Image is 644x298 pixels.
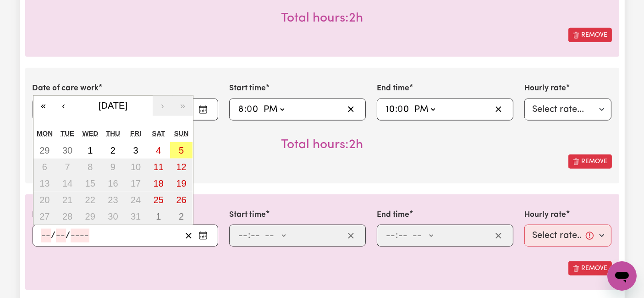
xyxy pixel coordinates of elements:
[568,261,612,276] button: Remove this shift
[102,208,125,225] button: 30 October 2025
[124,175,147,192] button: 17 October 2025
[33,192,56,208] button: 20 October 2025
[33,96,54,116] button: «
[147,159,170,175] button: 11 October 2025
[102,175,125,192] button: 16 October 2025
[66,231,71,241] span: /
[79,159,102,175] button: 8 October 2025
[54,96,74,116] button: ‹
[62,145,72,155] abbr: 30 September 2025
[74,96,153,116] button: [DATE]
[56,159,79,175] button: 7 October 2025
[88,145,93,155] abbr: 1 October 2025
[170,142,193,159] button: 5 October 2025
[247,105,252,114] span: 0
[131,195,141,205] abbr: 24 October 2025
[385,229,396,243] input: --
[247,103,259,116] input: --
[170,208,193,225] button: 2 November 2025
[56,142,79,159] button: 30 September 2025
[51,231,56,241] span: /
[147,142,170,159] button: 4 October 2025
[37,129,53,137] abbr: Monday
[88,162,93,172] abbr: 8 October 2025
[33,83,99,94] label: Date of care work
[33,208,56,225] button: 27 October 2025
[124,142,147,159] button: 3 October 2025
[124,192,147,208] button: 24 October 2025
[377,209,409,221] label: End time
[179,211,184,221] abbr: 2 November 2025
[62,211,72,221] abbr: 28 October 2025
[102,192,125,208] button: 23 October 2025
[396,231,398,241] span: :
[397,105,403,114] span: 0
[568,155,612,169] button: Remove this shift
[250,229,260,243] input: --
[61,129,74,137] abbr: Tuesday
[524,209,566,221] label: Hourly rate
[147,208,170,225] button: 1 November 2025
[153,96,173,116] button: ›
[106,129,120,137] abbr: Thursday
[176,162,186,172] abbr: 12 October 2025
[154,195,164,205] abbr: 25 October 2025
[41,229,51,243] input: --
[124,208,147,225] button: 31 October 2025
[281,138,363,151] span: Total hours worked: 2 hours
[79,192,102,208] button: 22 October 2025
[33,159,56,175] button: 6 October 2025
[170,192,193,208] button: 26 October 2025
[524,83,566,94] label: Hourly rate
[71,229,89,243] input: ----
[79,175,102,192] button: 15 October 2025
[568,28,612,42] button: Remove this shift
[170,159,193,175] button: 12 October 2025
[179,145,184,155] abbr: 5 October 2025
[147,175,170,192] button: 18 October 2025
[108,211,118,221] abbr: 30 October 2025
[173,96,193,116] button: »
[398,103,410,116] input: --
[238,229,248,243] input: --
[124,159,147,175] button: 10 October 2025
[248,231,250,241] span: :
[56,192,79,208] button: 21 October 2025
[176,178,186,188] abbr: 19 October 2025
[170,175,193,192] button: 19 October 2025
[108,178,118,188] abbr: 16 October 2025
[39,211,50,221] abbr: 27 October 2025
[131,162,141,172] abbr: 10 October 2025
[196,229,210,243] button: Enter the date of care work
[131,211,141,221] abbr: 31 October 2025
[154,178,164,188] abbr: 18 October 2025
[398,229,408,243] input: --
[85,211,95,221] abbr: 29 October 2025
[244,105,247,115] span: :
[131,178,141,188] abbr: 17 October 2025
[174,129,189,137] abbr: Sunday
[56,229,66,243] input: --
[607,261,637,291] iframe: Button to launch messaging window
[156,145,161,155] abbr: 4 October 2025
[102,159,125,175] button: 9 October 2025
[62,178,72,188] abbr: 14 October 2025
[56,175,79,192] button: 14 October 2025
[33,142,56,159] button: 29 September 2025
[65,162,70,172] abbr: 7 October 2025
[176,195,186,205] abbr: 26 October 2025
[110,162,116,172] abbr: 9 October 2025
[385,103,395,116] input: --
[229,83,266,94] label: Start time
[56,208,79,225] button: 28 October 2025
[196,103,210,116] button: Enter the date of care work
[85,195,95,205] abbr: 22 October 2025
[102,142,125,159] button: 2 October 2025
[85,178,95,188] abbr: 15 October 2025
[39,195,50,205] abbr: 20 October 2025
[62,195,72,205] abbr: 21 October 2025
[108,195,118,205] abbr: 23 October 2025
[154,162,164,172] abbr: 11 October 2025
[110,145,116,155] abbr: 2 October 2025
[238,103,244,116] input: --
